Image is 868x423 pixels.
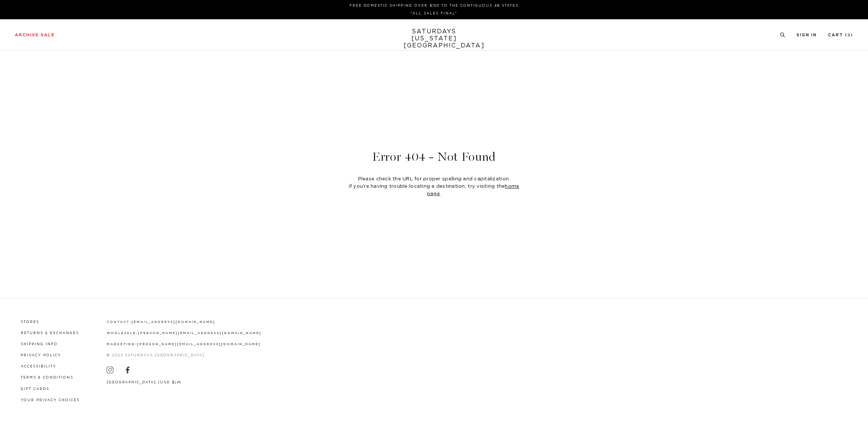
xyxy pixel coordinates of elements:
a: Archive Sale [15,33,55,37]
a: Terms & Conditions [21,376,73,379]
a: [PERSON_NAME][EMAIL_ADDRESS][DOMAIN_NAME] [137,343,260,346]
a: Accessibility [21,365,56,368]
a: Shipping Info [21,343,58,346]
a: Your privacy choices [21,399,80,402]
strong: marketing: [107,343,137,346]
a: [PERSON_NAME][EMAIL_ADDRESS][DOMAIN_NAME] [138,332,261,335]
a: Cart (0) [828,33,853,37]
p: © 2025 Saturdays [GEOGRAPHIC_DATA] [107,353,261,358]
header: Error 404 - Not Found [182,151,686,163]
a: Sign In [797,33,817,37]
a: [EMAIL_ADDRESS][DOMAIN_NAME] [131,320,215,324]
a: Gift Cards [21,387,49,391]
small: 0 [848,34,851,37]
strong: wholesale: [107,332,138,335]
p: FREE DOMESTIC SHIPPING OVER $150 TO THE CONTIGUOUS 48 STATES [18,3,850,9]
p: *ALL SALES FINAL* [18,11,850,16]
a: home page [427,184,520,196]
a: Stores [21,320,39,324]
strong: contact: [107,320,132,324]
div: Please check the URL for proper spelling and capitalization. If you're having trouble locating a ... [343,176,525,198]
button: [GEOGRAPHIC_DATA] (USD $) [107,380,181,385]
a: Privacy Policy [21,354,61,357]
a: Returns & Exchanges [21,332,79,335]
a: SATURDAYS[US_STATE][GEOGRAPHIC_DATA] [404,28,465,49]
